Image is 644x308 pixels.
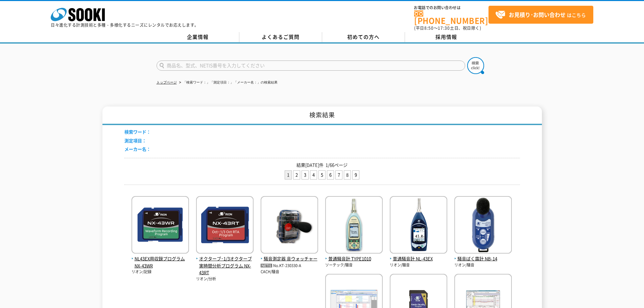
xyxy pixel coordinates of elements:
[261,248,318,262] a: 騒音測定器 音ウォッチャー
[509,10,566,19] strong: お見積り･お問い合わせ
[325,262,383,268] p: ソーテック/騒音
[132,255,189,269] span: NL43EX用収録プログラム NX-43WR
[51,23,199,27] p: 日々進化する計測技術と多種・多様化するニーズにレンタルでお応えします。
[322,32,405,42] a: 初めての方へ
[414,25,481,31] span: (平日 ～ 土日、祝日除く)
[302,171,308,179] a: 3
[196,248,254,276] a: オクターブ･1/3オクターブ実時間分析プログラム NX-43RT
[325,255,383,262] span: 普通騒音計 TYPE1010
[157,32,239,42] a: 企業情報
[454,262,512,268] p: リオン/騒音
[454,196,512,255] img: NB-14
[353,171,359,179] a: 9
[293,171,300,179] a: 2
[261,269,318,275] p: CACH/騒音
[454,255,512,262] span: 騒音ばく露計 NB-14
[454,248,512,262] a: 騒音ばく露計 NB-14
[336,171,342,179] a: 7
[390,262,447,268] p: リオン/騒音
[239,32,322,42] a: よくあるご質問
[157,80,177,84] a: トップページ
[132,269,189,275] p: リオン/記録
[261,196,318,255] img: 音ウォッチャー
[196,276,254,282] p: リオン/分析
[102,106,542,125] h1: 検索結果
[390,196,447,255] img: NL-43EX
[124,162,520,169] p: 結果[DATE]件 1/66ページ
[344,171,351,179] a: 8
[467,57,484,74] img: btn_search.png
[488,6,593,24] a: お見積り･お問い合わせはこちら
[261,255,318,262] span: 騒音測定器 音ウォッチャー
[124,128,151,135] span: 検索ワード：
[196,196,254,255] img: NX-43RT
[196,255,254,276] span: オクターブ･1/3オクターブ実時間分析プログラム NX-43RT
[157,61,465,71] input: 商品名、型式、NETIS番号を入力してください
[261,262,318,269] p: No.KT-230330-A
[132,196,189,255] img: NX-43WR
[310,171,317,179] a: 4
[124,137,146,144] span: 測定項目：
[390,248,447,262] a: 普通騒音計 NL-43EX
[319,171,325,179] a: 5
[414,10,488,24] a: [PHONE_NUMBER]
[124,146,151,152] span: メーカー名：
[325,196,383,255] img: TYPE1010
[390,255,447,262] span: 普通騒音計 NL-43EX
[347,33,380,41] span: 初めての方へ
[327,171,334,179] a: 6
[178,79,278,86] li: 「検索ワード：」「測定項目：」「メーカー名：」の検索結果
[424,25,434,31] span: 8:50
[325,248,383,262] a: 普通騒音計 TYPE1010
[438,25,450,31] span: 17:30
[405,32,488,42] a: 採用情報
[132,248,189,269] a: NL43EX用収録プログラム NX-43WR
[285,170,292,180] li: 1
[414,6,488,10] span: お電話でのお問い合わせは
[495,10,586,20] span: はこちら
